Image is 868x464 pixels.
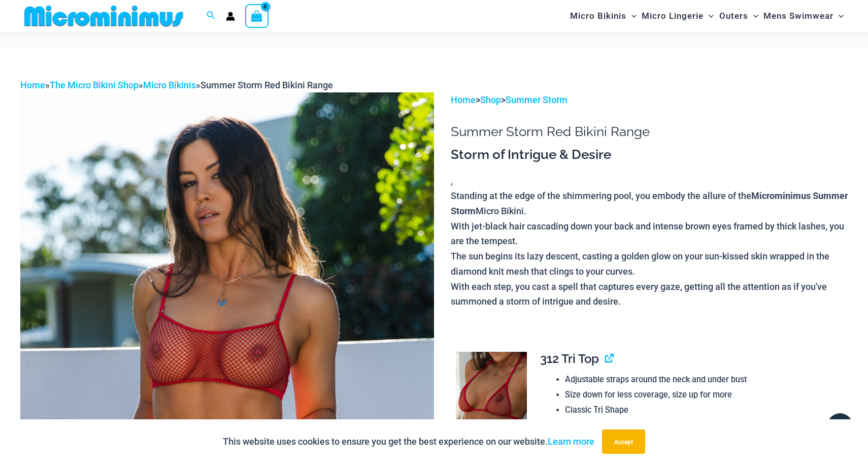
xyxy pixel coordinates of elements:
[639,3,716,29] a: Micro LingerieMenu ToggleMenu Toggle
[719,3,748,29] span: Outers
[833,3,844,29] span: Menu Toggle
[456,352,527,458] img: Summer Storm Red 312 Tri Top
[451,124,848,140] h1: Summer Storm Red Bikini Range
[717,3,761,29] a: OutersMenu ToggleMenu Toggle
[245,4,269,27] a: View Shopping Cart, empty
[704,3,714,29] span: Menu Toggle
[451,146,848,309] div: ,
[570,3,626,29] span: Micro Bikinis
[748,3,758,29] span: Menu Toggle
[223,434,594,449] p: This website uses cookies to ensure you get the best experience on our website.
[451,188,848,309] p: Standing at the edge of the shimmering pool, you embody the allure of the Micro Bikini. With jet-...
[226,12,235,21] a: Account icon link
[565,403,840,418] li: Classic Tri Shape
[50,80,139,90] a: The Micro Bikini Shop
[451,94,476,105] a: Home
[567,3,639,29] a: Micro BikinisMenu ToggleMenu Toggle
[566,2,848,30] nav: Site Navigation
[20,80,45,90] a: Home
[451,189,848,217] b: Microminimus Summer Storm
[602,429,645,454] button: Accept
[201,80,333,90] span: Summer Storm Red Bikini Range
[20,80,333,90] span: » » »
[143,80,196,90] a: Micro Bikinis
[451,146,848,163] h3: Storm of Intrigue & Desire
[207,10,216,22] a: Search icon link
[565,387,840,403] li: Size down for less coverage, size up for more
[540,351,599,366] span: 312 Tri Top
[763,3,833,29] span: Mens Swimwear
[451,92,848,108] p: > >
[565,372,840,387] li: Adjustable straps around the neck and under bust
[761,3,846,29] a: Mens SwimwearMenu ToggleMenu Toggle
[642,3,704,29] span: Micro Lingerie
[480,94,501,105] a: Shop
[548,436,594,447] a: Learn more
[20,5,187,27] img: MM SHOP LOGO FLAT
[626,3,637,29] span: Menu Toggle
[506,94,567,105] a: Summer Storm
